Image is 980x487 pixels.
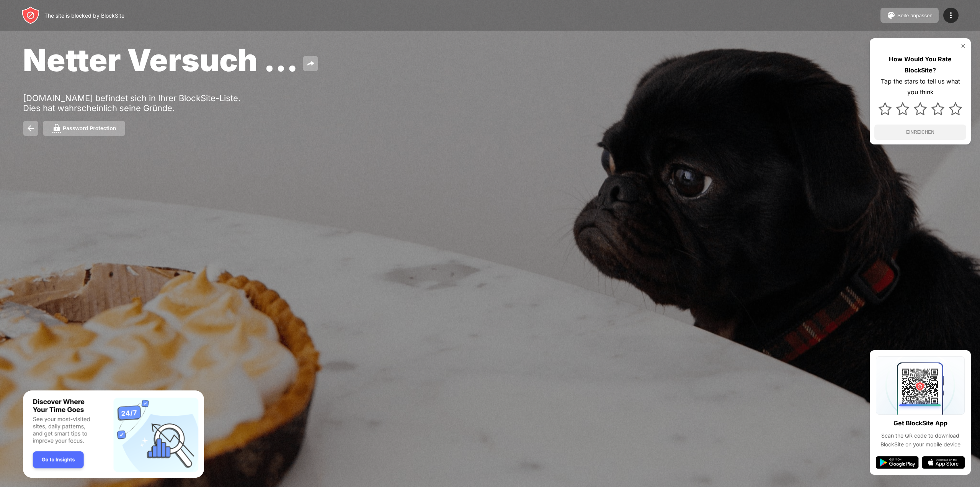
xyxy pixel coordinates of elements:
[23,390,204,478] iframe: Banner
[914,102,927,115] img: star.svg
[876,431,965,449] div: Scan the QR code to download BlockSite on your mobile device
[876,356,965,415] img: qrcode.svg
[896,102,909,115] img: star.svg
[897,13,933,18] div: Seite anpassen
[874,76,966,98] div: Tap the stars to tell us what you think
[879,102,892,115] img: star.svg
[63,125,116,131] div: Password Protection
[893,418,947,429] div: Get BlockSite App
[874,125,966,140] button: EINREICHEN
[23,41,298,79] span: Netter Versuch …
[23,93,260,113] div: [DOMAIN_NAME] befindet sich in Ihrer BlockSite-Liste. Dies hat wahrscheinlich seine Gründe.
[306,59,315,68] img: share.svg
[880,8,939,23] button: Seite anpassen
[922,456,965,469] img: app-store.svg
[26,124,35,133] img: back.svg
[52,124,61,133] img: password.svg
[949,102,962,115] img: star.svg
[946,11,955,20] img: menu-icon.svg
[21,6,40,25] img: header-logo.svg
[876,456,919,469] img: google-play.svg
[960,43,966,49] img: rate-us-close.svg
[44,12,124,19] div: The site is blocked by BlockSite
[874,54,966,76] div: How Would You Rate BlockSite?
[931,102,944,115] img: star.svg
[887,11,896,20] img: pallet.svg
[43,121,125,136] button: Password Protection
